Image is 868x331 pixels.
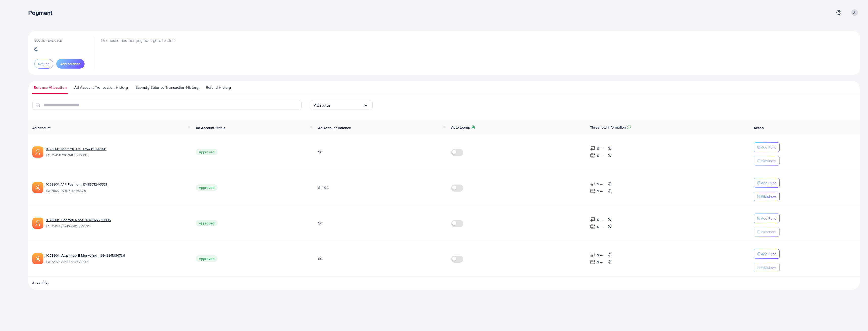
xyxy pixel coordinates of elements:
[754,156,780,166] button: Withdraw
[761,264,776,270] p: Withdraw
[28,9,56,16] h3: Payment
[46,146,188,158] div: <span class='underline'>1028901_Mommy_Dc_1756910643411</span></br>7545873671483916305
[46,259,188,264] span: ID: 7277372644637474817
[590,217,595,222] img: top-up amount
[318,221,322,226] span: $0
[196,255,218,262] span: Approved
[754,227,780,237] button: Withdraw
[754,263,780,272] button: Withdraw
[196,220,218,226] span: Approved
[46,182,188,193] div: <span class='underline'>1028901_VIP Fashion_1748371246553</span></br>7509197111716495378
[46,224,188,229] span: ID: 7506860864591806465
[761,144,776,150] p: Add Fund
[597,259,603,265] p: $ ---
[32,125,51,130] span: Ad account
[597,224,603,230] p: $ ---
[101,37,175,43] p: Or choose another payment gate to start
[590,259,595,265] img: top-up amount
[34,38,62,43] span: Ecomdy Balance
[32,218,43,229] img: ic-ads-acc.e4c84228.svg
[754,214,780,223] button: Add Fund
[56,59,85,69] button: Add balance
[196,125,226,130] span: Ad Account Status
[754,249,780,259] button: Add Fund
[318,149,322,155] span: $0
[590,124,626,130] p: Threshold information
[761,251,776,257] p: Add Fund
[761,215,776,221] p: Add Fund
[196,184,218,191] span: Approved
[206,85,231,90] span: Refund History
[590,188,595,194] img: top-up amount
[590,153,595,158] img: top-up amount
[754,192,780,201] button: Withdraw
[597,252,603,258] p: $ ---
[318,256,322,261] span: $0
[60,61,80,66] span: Add balance
[318,125,351,130] span: Ad Account Balance
[590,181,595,187] img: top-up amount
[754,142,780,152] button: Add Fund
[310,100,373,110] div: Search for option
[46,217,111,222] a: 1028901_Ecomdy Rooz_1747827253895
[32,182,43,193] img: ic-ads-acc.e4c84228.svg
[761,180,776,186] p: Add Fund
[590,224,595,229] img: top-up amount
[74,85,128,90] span: Ad Account Transaction History
[597,181,603,187] p: $ ---
[761,158,776,164] p: Withdraw
[32,146,43,158] img: ic-ads-acc.e4c84228.svg
[46,188,188,193] span: ID: 7509197111716495378
[46,217,188,229] div: <span class='underline'>1028901_Ecomdy Rooz_1747827253895</span></br>7506860864591806465
[135,85,198,90] span: Ecomdy Balance Transaction History
[754,178,780,188] button: Add Fund
[754,125,764,130] span: Action
[597,217,603,223] p: $ ---
[590,252,595,258] img: top-up amount
[34,85,67,90] span: Balance Allocation
[597,145,603,152] p: $ ---
[597,153,603,159] p: $ ---
[46,182,107,187] a: 1028901_VIP Fashion_1748371246553
[32,253,43,264] img: ic-ads-acc.e4c84228.svg
[38,61,49,66] span: Refund
[761,193,776,199] p: Withdraw
[32,281,49,286] span: 4 result(s)
[196,149,218,155] span: Approved
[590,146,595,151] img: top-up amount
[451,124,470,130] p: Auto top-up
[34,59,53,69] button: Refund
[314,101,331,109] span: All status
[318,185,329,190] span: $14.92
[761,229,776,235] p: Withdraw
[46,253,125,258] a: 1028901_Alashhab-E-Marketing_1694395386739
[597,188,603,194] p: $ ---
[331,101,363,109] input: Search for option
[46,146,106,151] a: 1028901_Mommy_Dc_1756910643411
[46,153,188,158] span: ID: 7545873671483916305
[46,253,188,264] div: <span class='underline'>1028901_Alashhab-E-Marketing_1694395386739</span></br>7277372644637474817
